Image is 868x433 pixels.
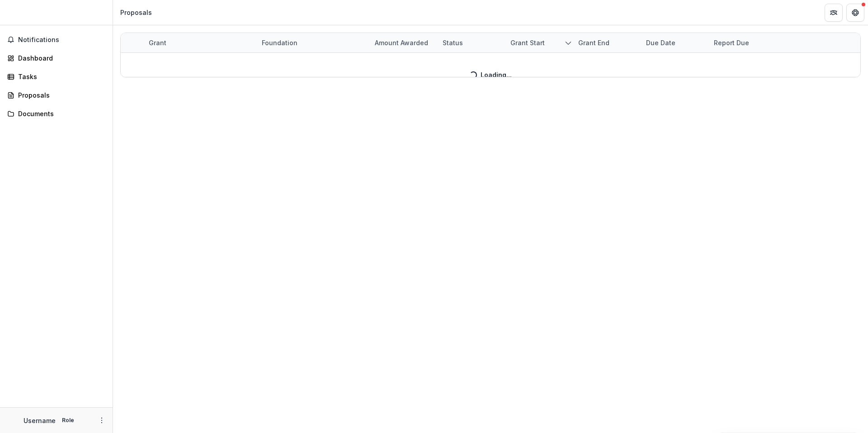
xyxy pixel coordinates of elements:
[4,88,109,103] a: Proposals
[4,51,109,66] a: Dashboard
[4,33,109,47] button: Notifications
[120,8,152,17] div: Proposals
[846,4,864,22] button: Get Help
[18,36,105,44] span: Notifications
[18,72,102,81] div: Tasks
[24,416,56,425] p: Username
[825,4,843,22] button: Partners
[18,53,102,63] div: Dashboard
[4,69,109,84] a: Tasks
[18,90,102,100] div: Proposals
[4,106,109,121] a: Documents
[96,415,107,426] button: More
[117,6,156,19] nav: breadcrumb
[59,416,77,424] p: Role
[18,109,102,118] div: Documents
